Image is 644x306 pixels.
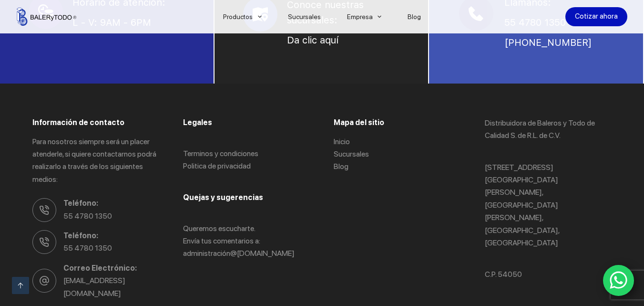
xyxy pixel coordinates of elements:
[504,37,592,48] span: [PHONE_NUMBER]
[334,117,460,128] h3: Mapa del sitio
[12,277,29,294] a: Ir arriba
[17,8,76,26] img: Balerytodo
[63,197,159,210] span: Teléfono:
[183,161,251,170] a: Politica de privacidad
[63,243,112,253] a: 55 4780 1350
[32,117,159,128] h3: Información de contacto
[63,230,159,242] span: Teléfono:
[63,276,125,297] a: [EMAIL_ADDRESS][DOMAIN_NAME]
[63,211,112,221] a: 55 4780 1350
[334,162,348,171] a: Blog
[485,161,612,250] p: [STREET_ADDRESS] [GEOGRAPHIC_DATA][PERSON_NAME], [GEOGRAPHIC_DATA][PERSON_NAME], [GEOGRAPHIC_DATA...
[334,137,350,146] a: Inicio
[287,34,338,46] a: Da clic aquí
[485,117,612,142] p: Distribuidora de Baleros y Todo de Calidad S. de R.L. de C.V.
[565,7,627,26] a: Cotizar ahora
[334,149,369,158] a: Sucursales
[183,222,310,260] p: Queremos escucharte. Envía tus comentarios a: administració n@[DOMAIN_NAME]
[183,193,263,202] span: Quejas y sugerencias
[183,118,212,127] span: Legales
[183,149,258,158] a: Terminos y condiciones
[63,262,159,274] span: Correo Electrónico:
[32,136,159,186] p: Para nosotros siempre será un placer atenderle, si quiere contactarnos podrá realizarlo a través ...
[485,268,612,281] p: C.P. 54050
[603,265,634,296] a: WhatsApp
